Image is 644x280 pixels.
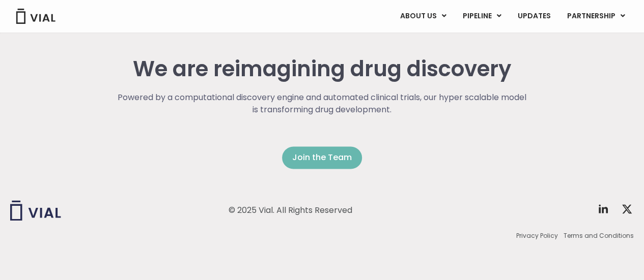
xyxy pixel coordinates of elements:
a: UPDATES [510,8,558,25]
a: PIPELINEMenu Toggle [455,8,509,25]
img: Vial Logo [15,9,56,24]
a: ABOUT USMenu Toggle [392,8,454,25]
div: © 2025 Vial. All Rights Reserved [229,205,352,216]
a: Join the Team [282,146,362,169]
a: Terms and Conditions [564,231,634,240]
span: Join the Team [292,151,352,164]
a: PARTNERSHIPMenu Toggle [559,8,633,25]
img: Vial logo wih "Vial" spelled out [10,200,61,221]
a: Privacy Policy [516,231,558,240]
p: Powered by a computational discovery engine and automated clinical trials, our hyper scalable mod... [116,91,528,116]
h2: We are reimagining drug discovery [116,57,528,81]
